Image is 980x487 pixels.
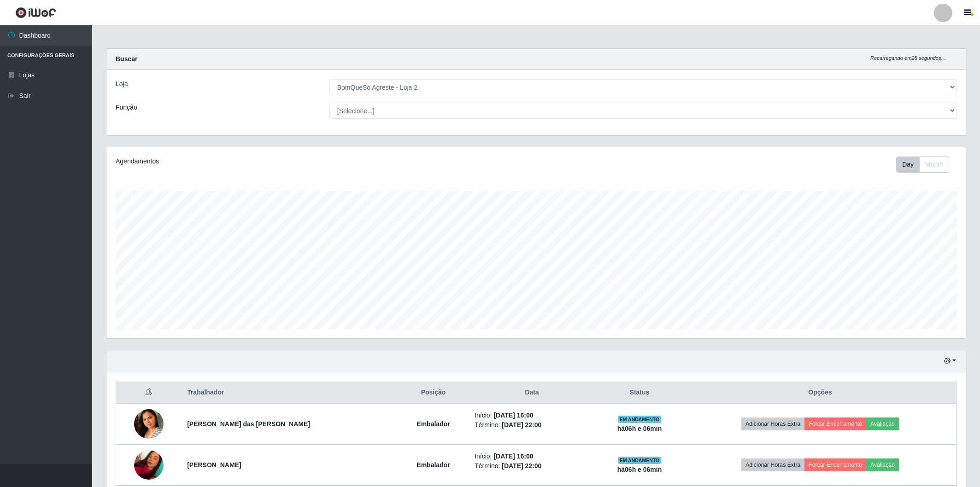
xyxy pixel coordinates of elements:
[866,458,899,471] button: Avaliação
[116,79,128,89] label: Loja
[398,382,469,404] th: Posição
[475,452,589,461] li: Início:
[116,157,458,166] div: Agendamentos
[475,411,589,420] li: Início:
[618,457,662,464] span: EM ANDAMENTO
[134,395,164,452] img: 1672880944007.jpeg
[684,382,956,404] th: Opções
[417,461,450,469] strong: Embalador
[502,421,541,429] time: [DATE] 22:00
[469,382,595,404] th: Data
[804,458,866,471] button: Forçar Encerramento
[187,420,310,428] strong: [PERSON_NAME] das [PERSON_NAME]
[741,417,804,430] button: Adicionar Horas Extra
[475,420,589,430] li: Término:
[15,7,56,18] img: CoreUI Logo
[187,461,241,469] strong: [PERSON_NAME]
[493,412,533,419] time: [DATE] 16:00
[417,420,450,428] strong: Embalador
[804,417,866,430] button: Forçar Encerramento
[896,157,949,173] div: First group
[617,425,662,432] strong: há 06 h e 06 min
[618,416,662,423] span: EM ANDAMENTO
[896,157,957,173] div: Toolbar with button groups
[493,452,533,460] time: [DATE] 16:00
[502,462,541,470] time: [DATE] 22:00
[116,55,137,63] strong: Buscar
[870,55,945,61] i: Recarregando em 28 segundos...
[475,461,589,471] li: Término:
[116,103,137,112] label: Função
[134,445,164,484] img: 1733184056200.jpeg
[595,382,684,404] th: Status
[617,466,662,473] strong: há 06 h e 06 min
[741,458,804,471] button: Adicionar Horas Extra
[919,157,949,173] button: Month
[182,382,398,404] th: Trabalhador
[896,157,920,173] button: Day
[866,417,899,430] button: Avaliação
